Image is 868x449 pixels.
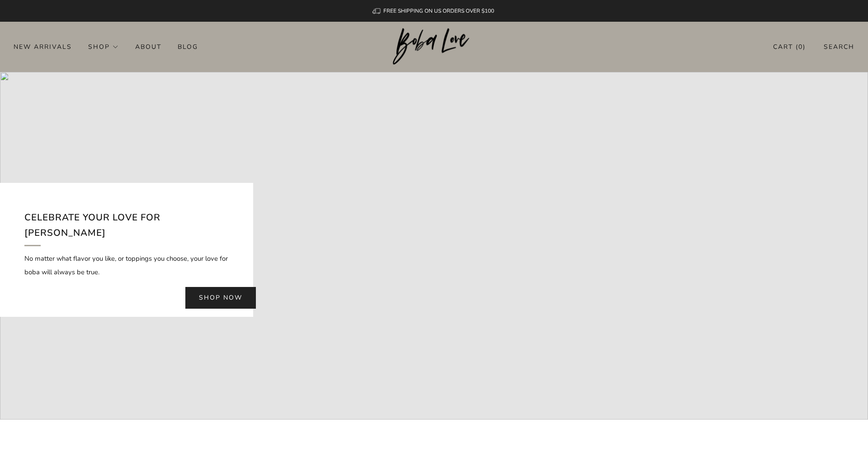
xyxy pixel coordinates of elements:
[185,287,256,309] a: Shop now
[24,210,229,246] h2: Celebrate your love for [PERSON_NAME]
[14,39,72,54] a: New Arrivals
[178,39,198,54] a: Blog
[135,39,161,54] a: About
[24,252,229,279] p: No matter what flavor you like, or toppings you choose, your love for boba will always be true.
[798,43,803,51] items-count: 0
[88,39,119,54] a: Shop
[393,28,476,65] img: Boba Love
[393,28,476,66] a: Boba Love
[773,39,806,54] a: Cart
[383,7,494,14] span: FREE SHIPPING ON US ORDERS OVER $100
[824,39,854,54] a: Search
